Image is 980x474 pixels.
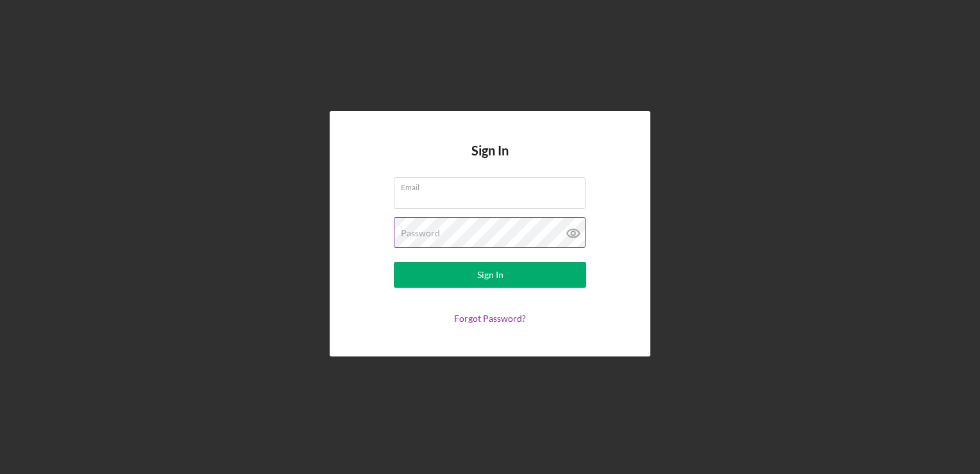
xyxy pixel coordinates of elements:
div: Sign In [477,262,503,288]
button: Sign In [394,262,586,288]
h4: Sign In [471,143,509,177]
label: Email [401,178,586,192]
label: Password [401,228,440,238]
a: Forgot Password? [454,313,526,324]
